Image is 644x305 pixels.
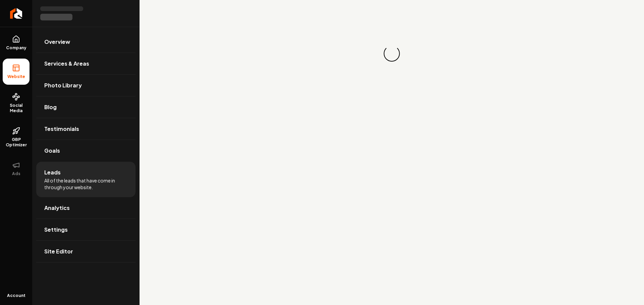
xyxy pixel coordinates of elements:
[5,74,28,79] span: Website
[44,60,89,68] span: Services & Areas
[44,204,70,212] span: Analytics
[3,156,30,182] button: Ads
[3,137,30,148] span: GBP Optimizer
[36,53,136,74] a: Services & Areas
[384,46,400,62] div: Loading
[36,96,136,118] a: Blog
[3,30,30,56] a: Company
[36,241,136,262] a: Site Editor
[44,125,79,133] span: Testimonials
[44,177,127,190] span: All of the leads that have come in through your website.
[36,31,136,53] a: Overview
[36,75,136,96] a: Photo Library
[7,293,25,298] span: Account
[44,247,73,255] span: Site Editor
[3,87,30,119] a: Social Media
[44,103,57,111] span: Blog
[44,147,60,155] span: Goals
[44,168,61,176] span: Leads
[44,226,68,234] span: Settings
[36,118,136,140] a: Testimonials
[10,8,22,19] img: Rebolt Logo
[36,219,136,240] a: Settings
[44,38,70,46] span: Overview
[36,140,136,161] a: Goals
[3,103,30,113] span: Social Media
[44,81,82,89] span: Photo Library
[3,45,29,51] span: Company
[36,197,136,219] a: Analytics
[3,122,30,153] a: GBP Optimizer
[9,171,23,176] span: Ads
